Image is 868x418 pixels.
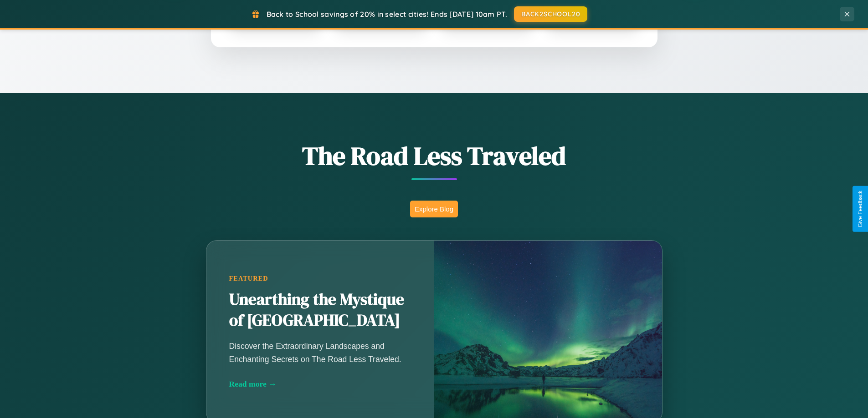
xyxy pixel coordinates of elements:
[229,340,411,365] p: Discover the Extraordinary Landscapes and Enchanting Secrets on The Road Less Traveled.
[229,289,411,331] h2: Unearthing the Mystique of [GEOGRAPHIC_DATA]
[229,275,411,282] div: Featured
[410,201,458,217] button: Explore Blog
[857,191,863,227] div: Give Feedback
[514,6,587,22] button: BACK2SCHOOL20
[267,10,507,19] span: Back to School savings of 20% in select cities! Ends [DATE] 10am PT.
[161,138,708,173] h1: The Road Less Traveled
[229,379,411,389] div: Read more →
